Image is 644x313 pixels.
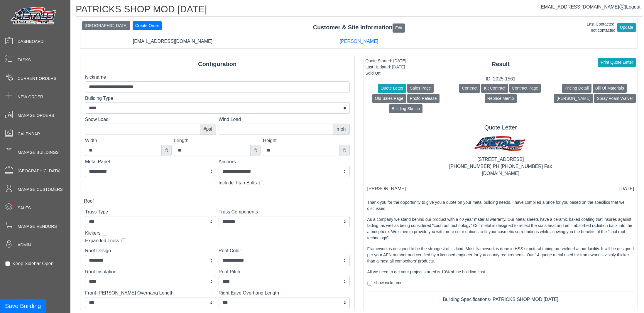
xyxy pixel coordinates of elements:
button: Reprice Memo [485,94,517,103]
span: Current Orders [18,75,56,82]
div: ft [161,145,172,156]
span: Dashboard [18,38,44,45]
span: • [6,193,21,213]
span: New Order [18,94,43,100]
label: Building Type [85,95,350,102]
label: Kickers [85,230,100,237]
span: Admin [18,242,31,248]
p: As a company we stand behind our product with a 40 year material warranty. Our Metal sheets have ... [367,216,634,241]
h5: Quote Letter [367,124,634,131]
button: Quote Letter [378,84,406,93]
div: [PERSON_NAME] [367,185,406,192]
div: Customer & Site Information [80,23,638,32]
span: Calendar [18,131,40,137]
button: Create Order [133,21,162,30]
h6: Building Specifications [367,297,634,302]
button: Kit Contract [481,84,508,93]
div: Sold On: [366,70,406,76]
button: Update [617,23,636,32]
label: Length [174,137,261,144]
span: Logout [626,4,640,9]
div: [DATE] [619,185,634,192]
label: Truss Type [85,208,216,216]
button: Print Quote Letter [598,58,636,67]
label: Front [PERSON_NAME] Overhang Length [85,290,216,297]
button: Bill Of Materials [593,84,627,93]
button: Contract [459,84,480,93]
label: Roof Insulation [85,268,216,275]
button: [PERSON_NAME] [554,94,593,103]
span: Manage Customers [18,186,63,193]
button: Pricing Detail [562,84,591,93]
button: [GEOGRAPHIC_DATA] [82,21,130,30]
span: Tasks [18,57,31,63]
p: Thank you for the opportunity to give you a quote on your metal building needs. I have compiled a... [367,199,634,212]
div: Quote Started: [DATE] [366,58,406,64]
button: Old Sales Page [372,94,406,103]
div: ft [339,145,350,156]
label: Height [263,137,349,144]
label: Keep Sidebar Open [12,260,54,267]
span: [GEOGRAPHIC_DATA] [18,168,60,174]
label: Right Eave Overhang Length [219,290,350,297]
label: Metal Panel [85,158,216,165]
label: Anchors [219,158,350,165]
div: Last Contacted: not contacted [587,21,616,33]
span: Manage Buildings [18,149,59,156]
button: Edit [393,23,405,33]
div: Last Updated: [DATE] [366,64,406,70]
a: [PERSON_NAME] [340,39,378,44]
a: [EMAIL_ADDRESS][DOMAIN_NAME] [540,4,625,9]
div: [EMAIL_ADDRESS][DOMAIN_NAME] [80,38,266,45]
div: | [540,4,640,11]
div: Roof [84,198,351,205]
button: Photo Release [407,94,440,103]
img: Metals Direct Inc Logo [9,5,59,27]
div: ID: 2025-1561 [364,75,638,83]
label: Roof Design [85,247,216,254]
span: Manage Orders [18,112,54,119]
span: Sales [18,205,31,211]
button: Contract Page [509,84,541,93]
label: Truss Components [219,208,350,216]
button: Building Sketch [389,104,423,113]
label: Nickname [85,74,350,81]
div: mph [333,124,349,135]
div: Configuration [80,60,354,68]
h1: PATRICKS SHOP MOD [DATE] [76,4,642,17]
div: ft [250,145,261,156]
label: show nickname [374,280,403,286]
span: - PATRICKS SHOP MOD [DATE] [490,297,559,302]
label: Roof Color [219,247,350,254]
label: Expanded Truss [85,237,119,244]
div: #psf [200,124,216,135]
label: Include Titan Bolts [219,179,257,186]
p: Framework is designed to be the strongest of its kind. Most framework is done in HSS structural t... [367,246,634,264]
button: Spray Foam Waiver [594,94,635,103]
label: Width [85,137,172,144]
button: Sales Page [407,84,434,93]
p: All we need to get your project started is 10% of the building cost. [367,269,634,275]
span: Manage Vendors [18,223,57,230]
label: Roof Pitch [219,268,350,275]
label: Snow Load [85,116,216,123]
div: Result [364,60,638,68]
label: Wind Load [219,116,350,123]
div: [STREET_ADDRESS] [PHONE_NUMBER] PH [PHONE_NUMBER] Fax [DOMAIN_NAME] [367,156,634,177]
img: MD logo [472,133,529,156]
